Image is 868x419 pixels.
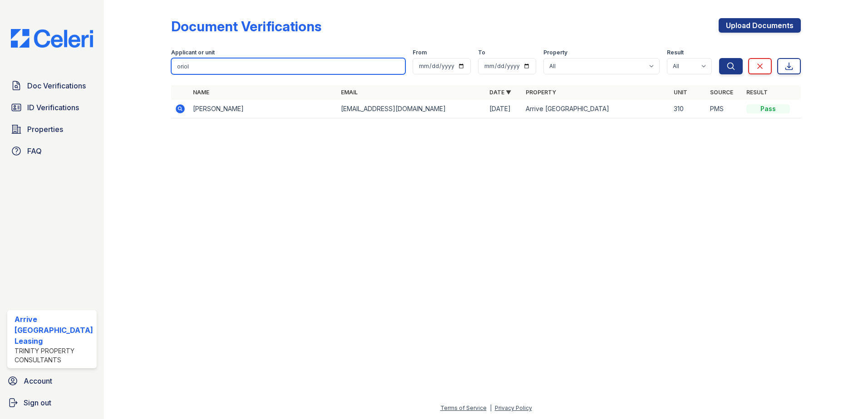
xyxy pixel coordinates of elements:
td: [PERSON_NAME] [189,100,338,118]
a: Upload Documents [719,18,801,33]
a: Email [341,89,358,96]
span: Account [24,375,52,386]
span: Doc Verifications [27,80,86,91]
span: Sign out [24,397,51,408]
a: Date ▼ [489,89,511,96]
div: Arrive [GEOGRAPHIC_DATA] Leasing [15,314,93,346]
div: | [490,404,492,411]
td: [EMAIL_ADDRESS][DOMAIN_NAME] [337,100,486,118]
a: Terms of Service [440,404,487,411]
div: Trinity Property Consultants [15,346,93,365]
span: FAQ [27,146,42,156]
a: Source [710,89,733,96]
span: ID Verifications [27,102,79,113]
label: From [413,49,427,56]
td: 310 [670,100,706,118]
label: Applicant or unit [171,49,215,56]
a: Privacy Policy [495,404,532,411]
label: To [478,49,485,56]
a: Sign out [4,394,100,412]
a: Account [4,372,100,390]
label: Result [667,49,684,56]
span: Properties [27,124,63,135]
a: Unit [674,89,687,96]
div: Pass [746,104,790,113]
a: Property [526,89,556,96]
td: [DATE] [486,100,522,118]
a: ID Verifications [7,98,97,117]
a: Result [746,89,768,96]
a: Properties [7,120,97,138]
td: PMS [706,100,743,118]
a: Doc Verifications [7,77,97,95]
div: Document Verifications [171,18,321,34]
img: CE_Logo_Blue-a8612792a0a2168367f1c8372b55b34899dd931a85d93a1a3d3e32e68fde9ad4.png [4,29,100,48]
label: Property [543,49,567,56]
td: Arrive [GEOGRAPHIC_DATA] [522,100,671,118]
a: FAQ [7,142,97,160]
a: Name [193,89,209,96]
input: Search by name, email, or unit number [171,58,406,74]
